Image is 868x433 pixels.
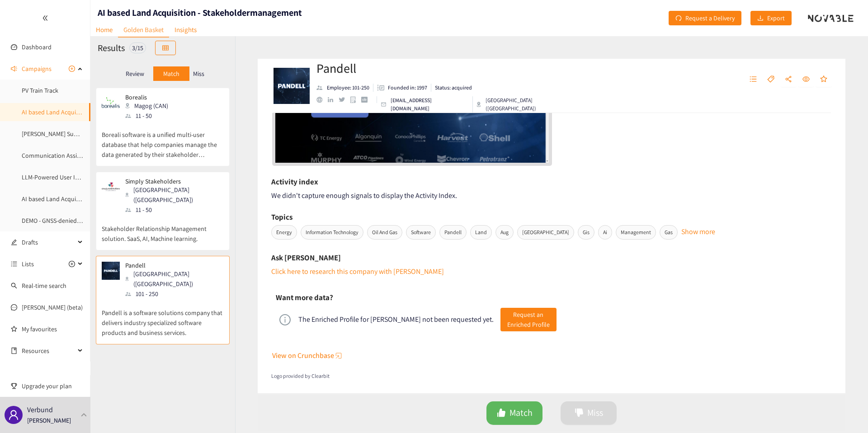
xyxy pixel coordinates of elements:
span: tag [767,75,774,84]
p: Miss [193,70,204,77]
span: Campaigns [22,60,52,78]
span: Gas [660,225,678,240]
img: Snapshot of the company's website [102,178,120,196]
span: [GEOGRAPHIC_DATA] [517,225,574,240]
a: Communication Assistant [22,151,91,160]
p: Simply Stakeholders [125,178,217,185]
p: Status: acquired [435,84,472,92]
span: Lists [22,255,34,273]
span: table [162,45,169,52]
span: Oil And Gas [367,225,402,240]
p: Stakeholder Relationship Management solution. SaaS, AI, Machine learning. [102,215,224,244]
span: sound [11,66,17,72]
a: LLM-Powered User Interaction Layer [22,173,119,181]
p: Review [126,70,144,77]
h1: AI based Land Acquisition - Stakeholdermanagement [98,6,302,19]
p: Pandell is a software solutions company that delivers industry specialized software products and ... [102,299,224,338]
a: Golden Basket [118,23,169,38]
h6: Topics [271,210,292,224]
button: unordered-list [745,72,761,87]
button: View on Crunchbase [272,348,832,363]
div: [GEOGRAPHIC_DATA] ([GEOGRAPHIC_DATA]) [125,185,223,205]
span: star [820,75,827,84]
button: table [155,41,176,55]
a: google maps [350,96,362,103]
iframe: Chat Widget [717,335,868,433]
span: Management [616,225,656,240]
div: [GEOGRAPHIC_DATA] ([GEOGRAPHIC_DATA]) [125,269,223,289]
li: Founded in year [373,84,431,92]
p: [EMAIL_ADDRESS][DOMAIN_NAME] [391,96,469,113]
div: 101 - 250 [125,289,223,299]
span: share-alt [785,75,792,84]
button: star [816,72,832,87]
div: We didn't capture enough signals to display the Activity Index. [271,190,832,201]
div: Widget de chat [717,335,868,433]
a: Logo provided by Clearbit [271,372,832,381]
a: [PERSON_NAME] Support [22,130,89,138]
span: trophy [11,383,17,389]
a: My favourites [22,320,83,338]
button: downloadExport [750,11,792,25]
a: linkedin [328,97,339,103]
span: edit [11,239,17,245]
div: Magog (CAN) [125,101,174,111]
span: Land [470,225,492,240]
h6: Want more data? [276,291,333,304]
button: likeMatch [486,401,542,425]
h6: Ask [PERSON_NAME] [271,251,341,264]
a: DEMO - GNSS-denied flight [22,216,92,225]
p: Boreali software is a unified multi-user database that help companies manage the data generated b... [102,121,224,160]
span: Energy [271,225,297,240]
span: Information Technology [301,225,363,240]
span: dislike [575,408,584,419]
p: Employee: 101-250 [327,84,369,92]
span: Gis [578,225,594,240]
span: Request an Enriched Profile [507,310,550,329]
a: AI based Land Acquisition [22,195,91,203]
p: Match [163,70,179,77]
a: twitter [339,97,350,102]
a: Dashboard [22,43,52,51]
a: Click here to research this company with [PERSON_NAME] [271,267,444,276]
span: info-circle [279,314,291,325]
span: Drafts [22,233,75,251]
img: Snapshot of the company's website [102,94,120,112]
span: user [8,409,19,420]
img: Company Logo [274,68,310,104]
a: Insights [169,23,202,37]
li: Employees [316,84,373,92]
div: [GEOGRAPHIC_DATA] ([GEOGRAPHIC_DATA]) [476,96,582,113]
p: Verbund [27,404,53,415]
span: Ai [598,225,612,240]
span: unordered-list [750,75,757,84]
a: crunchbase [361,97,373,103]
p: Founded in: 1997 [388,84,427,92]
h2: Pandell [316,59,582,77]
span: Upgrade your plan [22,377,83,395]
span: View on Crunchbase [272,350,334,361]
button: redoRequest a Delivery [669,11,741,25]
li: Status [431,84,472,92]
span: Match [509,406,533,420]
button: eye [798,72,814,87]
a: website [316,97,328,103]
span: Miss [587,406,603,420]
span: plus-circle [69,66,75,72]
img: Snapshot of the company's website [102,262,120,280]
p: [PERSON_NAME] [27,415,71,425]
a: Home [90,23,118,37]
button: share-alt [780,72,797,87]
span: Aug [495,225,514,240]
div: 3 / 15 [129,42,146,53]
h6: Activity index [271,175,318,188]
span: like [497,408,506,419]
span: book [11,348,17,354]
button: Request anEnriched Profile [500,308,557,331]
a: AI based Land Acquisition - Stakeholdermanagement [22,108,165,116]
div: The Enriched Profile for [PERSON_NAME] not been requested yet. [298,315,494,324]
span: eye [802,75,810,84]
p: Borealis [125,94,168,101]
a: [PERSON_NAME] (beta) [22,303,83,311]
